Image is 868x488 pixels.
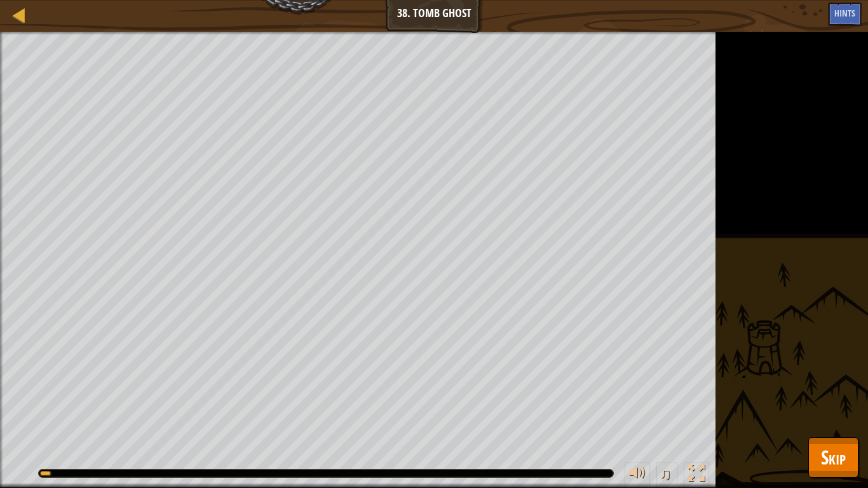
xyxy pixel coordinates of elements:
[821,444,846,470] span: Skip
[684,462,709,488] button: Toggle fullscreen
[659,464,672,483] span: ♫
[808,437,858,478] button: Skip
[656,462,678,488] button: ♫
[834,7,855,19] span: Hints
[625,462,650,488] button: Adjust volume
